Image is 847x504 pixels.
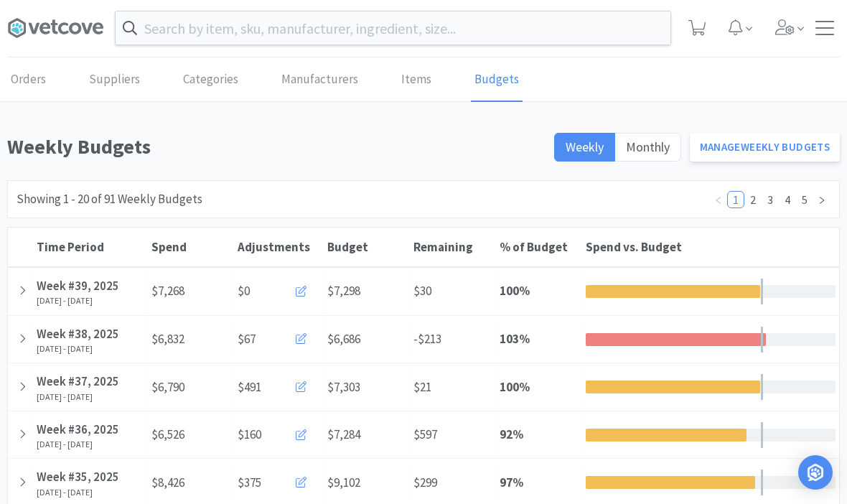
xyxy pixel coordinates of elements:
[471,58,523,102] a: Budgets
[728,192,744,207] a: 1
[780,192,795,207] a: 4
[37,239,144,255] div: Time Period
[500,331,530,347] strong: 103 %
[327,379,360,395] span: $7,303
[798,455,833,490] div: Open Intercom Messenger
[413,239,492,255] div: Remaining
[690,133,841,162] a: ManageWeekly Budgets
[37,296,144,306] div: [DATE] - [DATE]
[37,487,144,498] div: [DATE] - [DATE]
[413,283,431,299] span: $30
[7,58,50,102] a: Orders
[7,131,546,163] h1: Weekly Budgets
[151,378,184,397] span: $6,790
[278,58,362,102] a: Manufacturers
[626,139,670,155] span: Monthly
[500,283,530,299] strong: 100 %
[413,379,431,395] span: $21
[327,283,360,299] span: $7,298
[714,196,723,205] i: icon: left
[779,191,796,208] li: 4
[762,191,779,208] li: 3
[327,426,360,442] span: $7,284
[238,239,310,255] span: Adjustments
[327,475,360,490] span: $9,102
[151,281,184,301] span: $7,268
[710,191,727,208] li: Previous Page
[37,420,144,439] div: Week #36, 2025
[327,239,406,255] div: Budget
[37,372,144,391] div: Week #37, 2025
[37,344,144,354] div: [DATE] - [DATE]
[500,379,530,395] strong: 100 %
[37,276,144,296] div: Week #39, 2025
[151,473,184,493] span: $8,426
[413,475,437,490] span: $299
[398,58,435,102] a: Items
[813,191,830,208] li: Next Page
[727,191,744,208] li: 1
[238,473,261,493] span: $375
[238,425,261,444] span: $160
[327,331,360,347] span: $6,686
[238,330,256,349] span: $67
[744,191,762,208] li: 2
[500,239,579,255] div: % of Budget
[566,139,604,155] span: Weekly
[85,58,144,102] a: Suppliers
[818,196,826,205] i: icon: right
[796,191,813,208] li: 5
[797,192,813,207] a: 5
[37,467,144,487] div: Week #35, 2025
[37,392,144,402] div: [DATE] - [DATE]
[37,325,144,344] div: Week #38, 2025
[762,192,778,207] a: 3
[37,439,144,449] div: [DATE] - [DATE]
[116,11,670,45] input: Search by item, sku, manufacturer, ingredient, size...
[179,58,242,102] a: Categories
[151,425,184,444] span: $6,526
[500,475,523,490] strong: 97 %
[238,281,250,301] span: $0
[413,426,437,442] span: $597
[17,190,202,209] div: Showing 1 - 20 of 91 Weekly Budgets
[745,192,761,207] a: 2
[413,331,441,347] span: -$213
[151,330,184,349] span: $6,832
[238,378,261,397] span: $491
[151,239,230,255] div: Spend
[586,239,836,255] div: Spend vs. Budget
[500,426,523,442] strong: 92 %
